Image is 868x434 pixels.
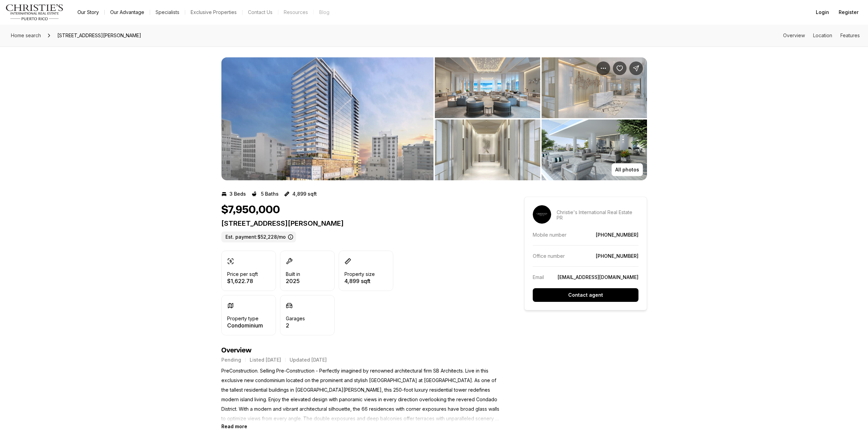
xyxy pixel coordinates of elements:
[596,232,638,238] a: [PHONE_NUMBER]
[221,204,280,216] h1: $7,950,000
[105,8,150,17] a: Our Advantage
[533,288,638,302] button: Contact agent
[221,232,296,242] label: Est. payment: $52,228/mo
[227,323,263,328] p: Condominium
[597,61,610,75] button: Property options
[72,8,104,17] a: Our Story
[816,10,829,15] span: Login
[261,191,279,197] p: 5 Baths
[840,32,860,38] a: Skip to: Features
[568,292,603,298] p: Contact agent
[227,278,258,284] p: $1,622.78
[221,57,433,180] li: 1 of 3
[227,271,258,277] p: Price per sqft
[314,8,335,17] a: Blog
[557,210,638,221] p: Christie's International Real Estate PR
[221,219,500,227] p: [STREET_ADDRESS][PERSON_NAME]
[835,5,863,19] button: Register
[227,316,259,321] p: Property type
[150,8,185,17] a: Specialists
[533,232,567,238] p: Mobile number
[221,357,241,363] p: Pending
[839,10,858,15] span: Register
[812,5,833,19] button: Login
[221,423,247,429] button: Read more
[286,278,300,284] p: 2025
[221,57,433,180] button: View image gallery
[230,191,246,197] p: 3 Beds
[11,32,41,38] span: Home search
[221,366,500,423] p: PreConstruction. Selling Pre-Construction - Perfectly imagined by renowned architectural firm SB ...
[344,271,375,277] p: Property size
[286,271,300,277] p: Built in
[612,163,643,176] button: All photos
[344,278,375,284] p: 4,899 sqft
[435,57,647,180] li: 2 of 3
[290,357,327,363] p: Updated [DATE]
[8,30,44,41] a: Home search
[596,253,638,259] a: [PHONE_NUMBER]
[615,167,639,172] p: All photos
[185,8,242,17] a: Exclusive Properties
[221,57,647,180] div: Listing Photos
[558,274,638,280] a: [EMAIL_ADDRESS][DOMAIN_NAME]
[278,8,313,17] a: Resources
[5,4,64,20] img: logo
[613,61,627,75] button: Save Property: 1149 ASHFORD AVENUE #501
[251,188,279,199] button: 5 Baths
[286,316,305,321] p: Garages
[813,32,832,38] a: Skip to: Location
[435,120,540,180] button: View image gallery
[542,57,647,118] button: View image gallery
[783,33,860,38] nav: Page section menu
[292,191,317,197] p: 4,899 sqft
[242,8,278,17] button: Contact Us
[250,357,281,363] p: Listed [DATE]
[533,274,544,280] p: Email
[783,32,805,38] a: Skip to: Overview
[286,323,305,328] p: 2
[221,346,500,354] h4: Overview
[629,61,643,75] button: Share Property: 1149 ASHFORD AVENUE #501
[542,120,647,180] button: View image gallery
[435,57,540,118] button: View image gallery
[533,253,565,259] p: Office number
[55,30,144,41] span: [STREET_ADDRESS][PERSON_NAME]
